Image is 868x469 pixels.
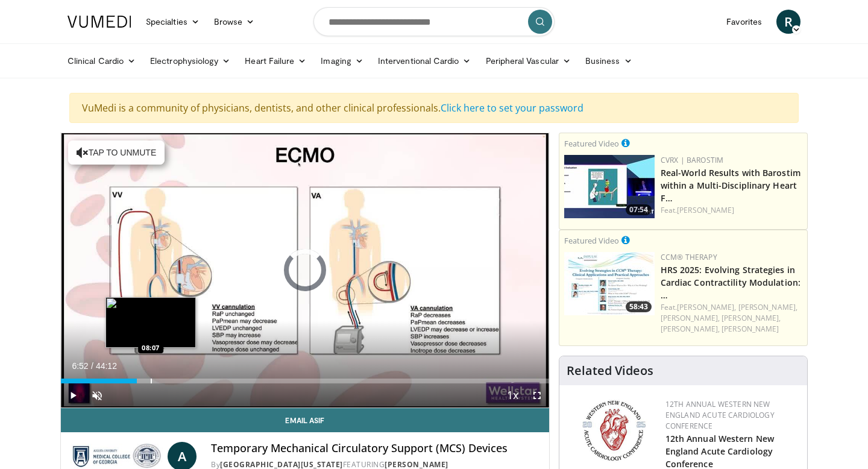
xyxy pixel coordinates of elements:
[564,252,655,315] img: 3f694bbe-f46e-4e2a-ab7b-fff0935bbb6c.150x105_q85_crop-smart_upscale.jpg
[501,383,525,408] button: Playback Rate
[578,49,640,73] a: Business
[479,49,578,73] a: Peripheral Vascular
[661,264,800,301] a: HRS 2025: Evolving Strategies in Cardiac Contractility Modulation: …
[661,302,802,335] div: Feat.
[661,324,720,334] a: [PERSON_NAME],
[143,49,237,73] a: Electrophysiology
[441,101,583,115] a: Click here to set your password
[661,155,724,165] a: CVRx | Barostim
[91,361,93,371] span: /
[207,10,262,34] a: Browse
[776,10,800,34] a: R
[722,324,779,334] a: [PERSON_NAME]
[677,205,734,215] a: [PERSON_NAME]
[60,49,143,73] a: Clinical Cardio
[661,205,802,216] div: Feat.
[580,399,647,462] img: 0954f259-7907-4053-a817-32a96463ecc8.png.150x105_q85_autocrop_double_scale_upscale_version-0.2.png
[722,313,781,323] a: [PERSON_NAME],
[677,302,736,312] a: [PERSON_NAME],
[564,138,619,149] small: Featured Video
[211,442,539,455] h4: Temporary Mechanical Circulatory Support (MCS) Devices
[72,361,88,371] span: 6:52
[85,383,109,408] button: Unmute
[371,49,479,73] a: Interventional Cardio
[139,10,207,34] a: Specialties
[61,379,549,383] div: Progress Bar
[69,93,799,123] div: VuMedi is a community of physicians, dentists, and other clinical professionals.
[68,16,131,28] img: VuMedi Logo
[661,313,720,323] a: [PERSON_NAME],
[626,301,652,312] span: 58:43
[61,133,549,408] video-js: Video Player
[96,361,117,371] span: 44:12
[567,364,653,378] h4: Related Videos
[61,408,549,432] a: Email Asif
[719,10,769,34] a: Favorites
[61,383,85,408] button: Play
[313,7,555,36] input: Search topics, interventions
[564,235,619,246] small: Featured Video
[665,399,775,431] a: 12th Annual Western New England Acute Cardiology Conference
[313,49,371,73] a: Imaging
[738,302,797,312] a: [PERSON_NAME],
[661,252,717,262] a: CCM® Therapy
[564,155,655,218] a: 07:54
[105,297,196,348] img: image.jpeg
[68,140,165,165] button: Tap to unmute
[237,49,313,73] a: Heart Failure
[525,383,549,408] button: Fullscreen
[564,252,655,315] a: 58:43
[661,167,800,204] a: Real-World Results with Barostim within a Multi-Disciplinary Heart F…
[626,204,652,215] span: 07:54
[564,155,655,218] img: d6bcd5d9-0712-4576-a4e4-b34173a4dc7b.150x105_q85_crop-smart_upscale.jpg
